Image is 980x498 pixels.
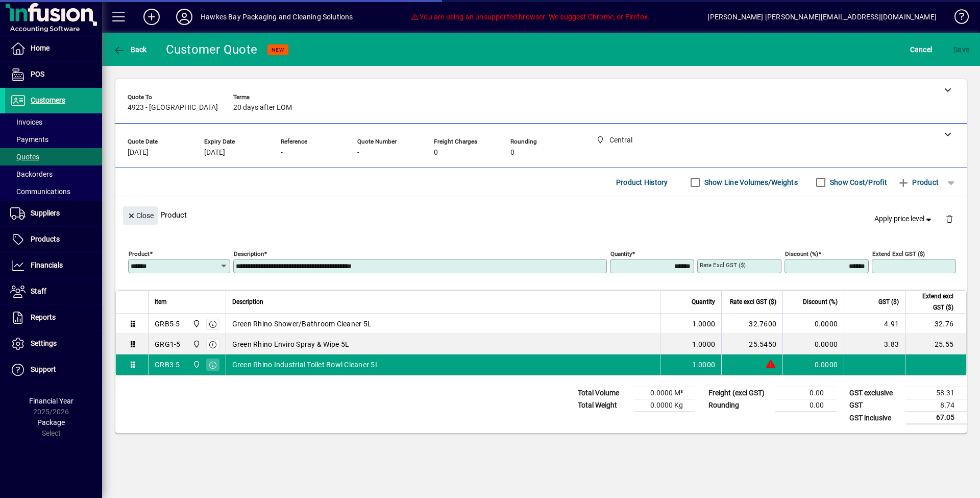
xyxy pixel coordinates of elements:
[201,9,353,25] div: Hawkes Bay Packaging and Cleaning Solutions
[129,250,150,257] mat-label: Product
[29,397,73,405] span: Financial Year
[634,387,695,399] td: 0.0000 M³
[233,104,292,112] span: 20 days after EOM
[937,206,962,231] button: Delete
[872,250,925,257] mat-label: Extend excl GST ($)
[905,314,966,334] td: 32.76
[135,8,168,26] button: Add
[5,148,102,165] a: Quotes
[5,201,102,226] a: Suppliers
[190,359,202,370] span: Central
[155,339,181,349] div: GRG1-5
[31,235,60,243] span: Products
[37,418,65,426] span: Package
[357,149,359,157] span: -
[31,287,46,295] span: Staff
[910,41,933,58] span: Cancel
[31,70,44,78] span: POS
[411,13,650,21] span: You are using an unsupported browser. We suggest Chrome, or Firefox.
[155,319,180,329] div: GRB5-5
[128,149,149,157] span: [DATE]
[953,41,969,58] span: ave
[5,36,102,61] a: Home
[155,360,180,370] div: GRB3-5
[5,279,102,304] a: Staff
[31,261,63,269] span: Financials
[5,253,102,278] a: Financials
[10,170,53,178] span: Backorders
[232,339,350,349] span: Green Rhino Enviro Spray & Wipe 5L
[905,399,967,412] td: 8.74
[5,131,102,148] a: Payments
[31,96,65,104] span: Customers
[905,412,967,424] td: 67.05
[190,318,202,329] span: Central
[844,334,905,354] td: 3.83
[707,9,937,25] div: [PERSON_NAME] [PERSON_NAME][EMAIL_ADDRESS][DOMAIN_NAME]
[728,339,776,349] div: 25.5450
[905,334,966,354] td: 25.55
[10,118,42,126] span: Invoices
[947,2,967,35] a: Knowledge Base
[844,387,905,399] td: GST exclusive
[870,210,938,228] button: Apply price level
[31,365,56,373] span: Support
[5,113,102,131] a: Invoices
[10,153,39,161] span: Quotes
[5,62,102,87] a: POS
[190,339,202,350] span: Central
[692,319,716,329] span: 1.0000
[102,40,158,59] app-page-header-button: Back
[31,339,57,347] span: Settings
[897,174,939,191] span: Product
[166,41,258,58] div: Customer Quote
[844,412,905,424] td: GST inclusive
[281,149,283,157] span: -
[5,227,102,252] a: Products
[730,296,776,307] span: Rate excl GST ($)
[272,46,284,53] span: NEW
[775,399,836,412] td: 0.00
[785,250,818,257] mat-label: Discount (%)
[937,214,962,223] app-page-header-button: Delete
[953,45,958,54] span: S
[912,291,953,313] span: Extend excl GST ($)
[803,296,838,307] span: Discount (%)
[692,296,715,307] span: Quantity
[612,173,672,192] button: Product History
[775,387,836,399] td: 0.00
[434,149,438,157] span: 0
[232,360,379,370] span: Green Rhino Industrial Toilet Bowl Cleaner 5L
[844,399,905,412] td: GST
[908,40,935,59] button: Cancel
[703,387,775,399] td: Freight (excl GST)
[828,177,887,187] label: Show Cost/Profit
[510,149,514,157] span: 0
[5,305,102,330] a: Reports
[573,387,634,399] td: Total Volume
[878,296,899,307] span: GST ($)
[700,262,746,269] mat-label: Rate excl GST ($)
[782,354,844,375] td: 0.0000
[951,40,972,59] button: Save
[634,399,695,412] td: 0.0000 Kg
[31,209,60,217] span: Suppliers
[5,165,102,183] a: Backorders
[692,339,716,349] span: 1.0000
[5,183,102,200] a: Communications
[610,250,632,257] mat-label: Quantity
[127,207,154,224] span: Close
[728,319,776,329] div: 32.7600
[204,149,225,157] span: [DATE]
[844,314,905,334] td: 4.91
[874,214,934,224] span: Apply price level
[110,40,150,59] button: Back
[782,334,844,354] td: 0.0000
[892,173,944,192] button: Product
[616,174,668,191] span: Product History
[128,104,218,112] span: 4923 - [GEOGRAPHIC_DATA]
[702,177,798,187] label: Show Line Volumes/Weights
[5,357,102,383] a: Support
[573,399,634,412] td: Total Weight
[155,296,167,307] span: Item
